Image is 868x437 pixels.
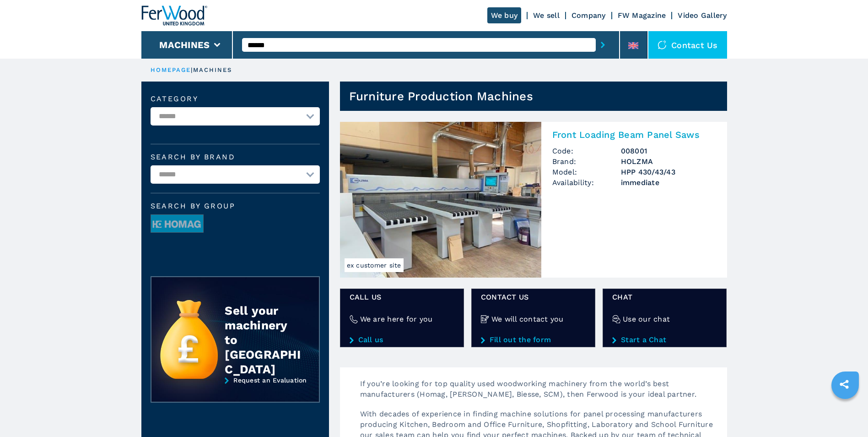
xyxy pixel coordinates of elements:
[491,314,564,324] h4: We will contact you
[151,377,320,410] a: Request an Evaluation
[141,5,207,26] img: Ferwood
[829,396,861,430] iframe: Chat
[151,202,320,210] span: Search by group
[612,292,717,302] span: CHAT
[481,292,586,302] span: CONTACT US
[552,129,716,140] h2: Front Loading Beam Panel Saws
[623,314,670,324] h4: Use our chat
[678,11,727,20] a: Video Gallery
[621,156,716,167] h3: HOLZMA
[621,177,716,188] span: immediate
[350,336,454,344] a: Call us
[552,177,621,188] span: Availability:
[481,315,489,323] img: We will contact you
[533,11,560,20] a: We sell
[596,34,610,55] button: submit-button
[151,95,320,103] label: Category
[612,336,717,344] a: Start a Chat
[151,215,203,233] img: image
[340,122,541,278] img: Front Loading Beam Panel Saws HOLZMA HPP 430/43/43
[151,66,191,73] a: HOMEPAGE
[833,373,856,396] a: sharethis
[487,7,522,23] a: We buy
[351,378,727,409] p: If you’re looking for top quality used woodworking machinery from the world’s best manufacturers ...
[612,315,620,323] img: Use our chat
[658,40,667,49] img: Contact us
[552,156,621,167] span: Brand:
[225,303,301,377] div: Sell your machinery to [GEOGRAPHIC_DATA]
[648,31,727,59] div: Contact us
[621,146,716,156] h3: 008001
[350,292,454,302] span: Call us
[360,314,433,324] h4: We are here for you
[345,258,404,272] span: ex customer site
[481,336,586,344] a: Fill out the form
[191,66,193,73] span: |
[159,39,210,50] button: Machines
[621,167,716,177] h3: HPP 430/43/43
[571,11,606,20] a: Company
[552,146,621,156] span: Code:
[552,167,621,177] span: Model:
[350,315,358,323] img: We are here for you
[151,153,320,161] label: Search by brand
[193,66,232,74] p: machines
[618,11,666,20] a: FW Magazine
[349,89,533,104] h1: Furniture Production Machines
[340,122,727,278] a: Front Loading Beam Panel Saws HOLZMA HPP 430/43/43ex customer siteFront Loading Beam Panel SawsCo...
